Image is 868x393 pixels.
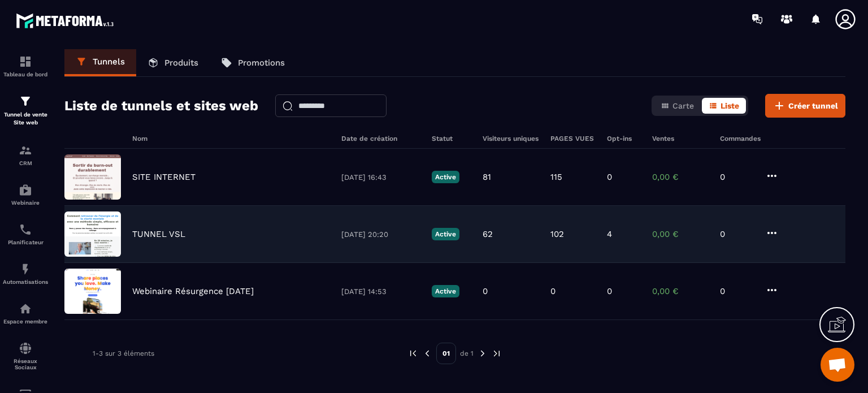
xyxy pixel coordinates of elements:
p: Tableau de bord [3,71,48,77]
p: 81 [483,172,491,182]
a: automationsautomationsAutomatisations [3,254,48,293]
p: Planificateur [3,239,48,245]
h6: Nom [132,135,330,142]
p: Promotions [238,58,285,68]
p: 0,00 € [652,229,709,239]
span: Créer tunnel [788,100,838,111]
button: Créer tunnel [765,94,845,118]
img: logo [16,10,118,31]
p: 0 [720,286,754,296]
a: schedulerschedulerPlanificateur [3,214,48,254]
p: de 1 [460,349,474,358]
img: automations [19,302,32,316]
p: Active [432,171,459,183]
a: formationformationTunnel de vente Site web [3,86,48,135]
p: 1-3 sur 3 éléments [93,349,154,357]
h6: Date de création [341,135,420,142]
a: automationsautomationsWebinaire [3,175,48,214]
p: 0 [720,172,754,182]
p: 115 [550,172,562,182]
img: next [492,348,502,359]
p: Webinaire Résurgence [DATE] [132,286,254,296]
p: [DATE] 20:20 [341,230,420,239]
p: Active [432,285,459,297]
img: scheduler [19,223,32,236]
p: Tunnel de vente Site web [3,111,48,127]
p: 0 [607,286,612,296]
h6: Ventes [652,135,709,142]
p: 0 [483,286,488,296]
p: Automatisations [3,279,48,285]
img: prev [422,348,432,359]
span: Carte [672,101,694,110]
img: formation [19,55,32,68]
h6: Commandes [720,135,761,142]
p: 0,00 € [652,286,709,296]
p: 0 [550,286,555,296]
p: Tunnels [93,57,125,67]
p: CRM [3,160,48,166]
img: automations [19,262,32,276]
h6: Statut [432,135,471,142]
img: automations [19,183,32,197]
img: prev [408,348,418,359]
img: social-network [19,342,32,355]
a: Produits [136,49,210,76]
h6: Opt-ins [607,135,641,142]
p: 0,00 € [652,172,709,182]
button: Carte [654,98,701,114]
div: Ouvrir le chat [821,348,854,382]
img: formation [19,94,32,108]
p: Réseaux Sociaux [3,358,48,370]
img: next [478,348,488,359]
span: Liste [721,101,739,110]
p: 62 [483,229,493,239]
p: 102 [550,229,564,239]
a: automationsautomationsEspace membre [3,293,48,333]
p: Active [432,228,459,240]
img: image [64,211,121,257]
p: TUNNEL VSL [132,229,185,239]
img: formation [19,144,32,157]
a: Tunnels [64,49,136,76]
p: [DATE] 16:43 [341,173,420,182]
img: image [64,269,121,314]
p: Webinaire [3,200,48,206]
p: Espace membre [3,318,48,325]
p: SITE INTERNET [132,172,196,182]
p: 0 [720,229,754,239]
p: Produits [164,58,198,68]
a: formationformationCRM [3,135,48,175]
h6: PAGES VUES [550,135,596,142]
p: 0 [607,172,612,182]
a: social-networksocial-networkRéseaux Sociaux [3,333,48,379]
h6: Visiteurs uniques [483,135,539,142]
a: formationformationTableau de bord [3,46,48,86]
p: 01 [436,343,456,364]
h2: Liste de tunnels et sites web [64,94,258,117]
img: image [64,154,121,200]
p: [DATE] 14:53 [341,287,420,296]
button: Liste [702,98,746,114]
a: Promotions [210,49,296,76]
p: 4 [607,229,612,239]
